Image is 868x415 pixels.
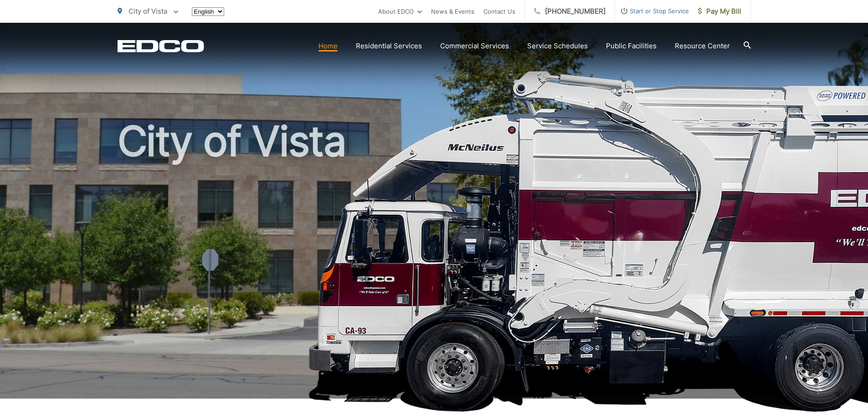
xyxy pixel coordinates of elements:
select: Select a language [192,7,224,16]
a: EDCD logo. Return to the homepage. [118,40,204,52]
a: Residential Services [356,41,422,51]
h1: City of Vista [118,118,751,407]
a: Resource Center [675,41,730,51]
span: City of Vista [128,7,167,15]
span: Pay My Bill [698,6,741,17]
a: Service Schedules [527,41,588,51]
a: Public Facilities [606,41,657,51]
a: About EDCO [378,6,422,17]
a: Commercial Services [440,41,509,51]
a: Home [318,41,338,51]
a: Contact Us [483,6,515,17]
a: News & Events [431,6,474,17]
